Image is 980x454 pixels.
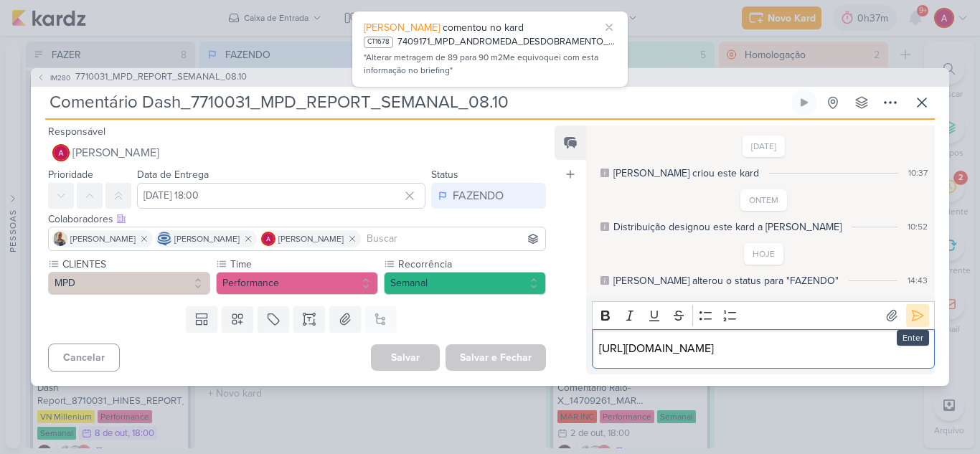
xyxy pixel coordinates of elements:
[908,166,928,179] div: 10:37
[137,169,209,181] label: Data de Entrega
[600,222,609,231] div: Este log é visível à todos no kard
[613,219,842,235] div: Distribuição designou este kard a Alessandra
[600,169,609,177] div: Este log é visível à todos no kard
[261,232,275,246] img: Alessandra Gomes
[48,272,210,295] button: MPD
[453,187,504,204] div: FAZENDO
[48,140,546,166] button: [PERSON_NAME]
[431,169,458,181] label: Status
[174,232,240,245] span: [PERSON_NAME]
[384,272,546,295] button: Semanal
[364,37,393,48] div: CT1678
[397,35,616,49] div: 7409171_MPD_ANDROMEDA_DESDOBRAMENTO_PLANTAS
[897,330,929,346] div: Enter
[798,97,810,108] div: Ligar relógio
[613,166,759,181] div: Isabella criou este kard
[229,257,378,272] label: Time
[70,232,136,245] span: [PERSON_NAME]
[53,232,67,246] img: Iara Santos
[157,232,171,246] img: Caroline Traven De Andrade
[52,144,70,161] img: Alessandra Gomes
[443,22,524,34] span: comentou no kard
[72,144,159,161] span: [PERSON_NAME]
[592,301,935,329] div: Editor toolbar
[613,273,839,288] div: Alessandra alterou o status para "FAZENDO"
[600,276,609,285] div: Este log é visível à todos no kard
[908,274,928,287] div: 14:43
[48,344,120,372] button: Cancelar
[75,70,247,85] span: 7710031_MPD_REPORT_SEMANAL_08.10
[599,340,927,357] p: [URL][DOMAIN_NAME]
[61,257,210,272] label: CLIENTES
[37,70,247,85] button: IM280 7710031_MPD_REPORT_SEMANAL_08.10
[908,220,928,233] div: 10:52
[216,272,378,295] button: Performance
[137,183,425,209] input: Select a date
[48,72,72,83] span: IM280
[364,51,616,78] div: "Alterar metragem de 89 para 90 m2Me equivoquei com esta informação no briefing"
[592,329,935,369] div: Editor editing area: main
[48,169,93,181] label: Prioridade
[45,90,788,115] input: Kard Sem Título
[364,230,542,247] input: Buscar
[48,126,105,138] label: Responsável
[48,212,546,227] div: Colaboradores
[431,183,546,209] button: FAZENDO
[397,257,546,272] label: Recorrência
[278,232,344,245] span: [PERSON_NAME]
[364,22,440,34] span: [PERSON_NAME]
